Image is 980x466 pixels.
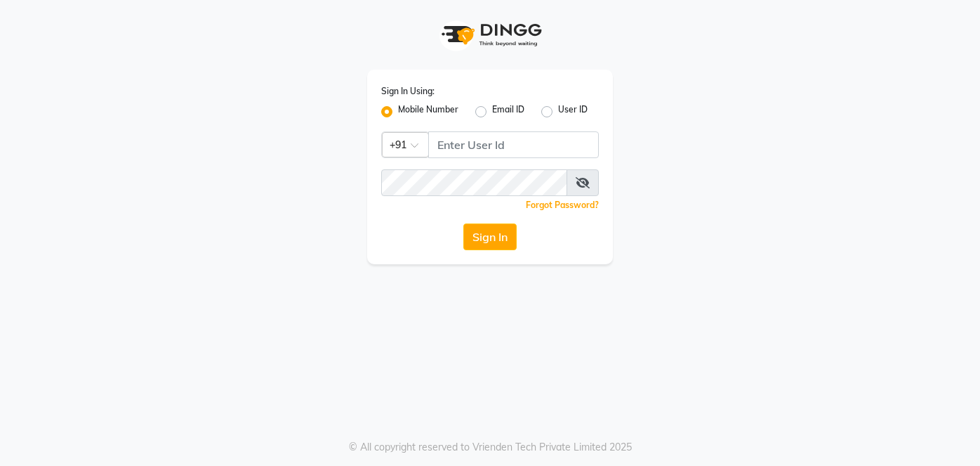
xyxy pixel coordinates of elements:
[434,14,546,56] img: logo1.svg
[558,103,588,120] label: User ID
[492,103,524,120] label: Email ID
[526,200,599,210] a: Forgot Password?
[381,85,435,98] label: Sign In Using:
[398,103,458,120] label: Mobile Number
[428,131,599,158] input: Username
[463,224,517,250] button: Sign In
[381,169,567,196] input: Username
